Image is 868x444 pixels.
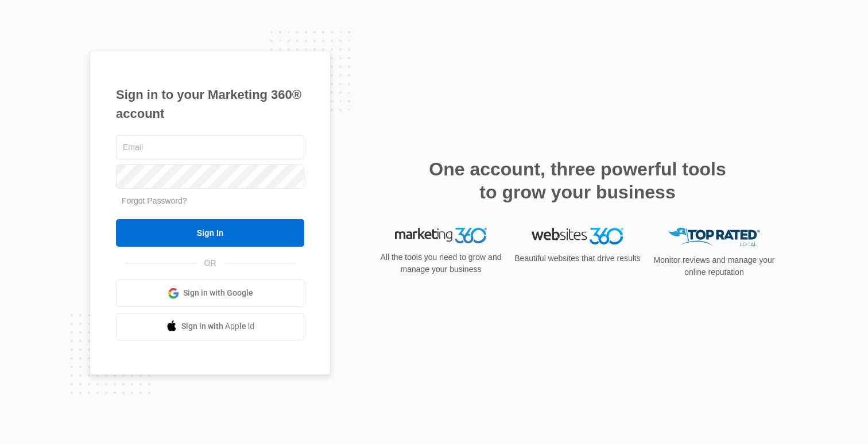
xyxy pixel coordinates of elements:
[196,257,224,269] span: OR
[181,320,255,332] span: Sign in with Apple Id
[532,228,623,244] img: Websites 360
[668,228,760,247] img: Top Rated Local
[116,280,304,307] a: Sign in with Google
[377,251,505,275] p: All the tools you need to grow and manage your business
[650,254,778,278] p: Monitor reviews and manage your online reputation
[122,196,187,205] a: Forgot Password?
[116,219,304,247] input: Sign In
[183,287,253,299] span: Sign in with Google
[425,158,730,204] h2: One account, three powerful tools to grow your business
[513,252,642,265] p: Beautiful websites that drive results
[116,313,304,340] a: Sign in with Apple Id
[116,85,304,123] h1: Sign in to your Marketing 360® account
[395,228,487,244] img: Marketing 360
[116,135,304,159] input: Email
